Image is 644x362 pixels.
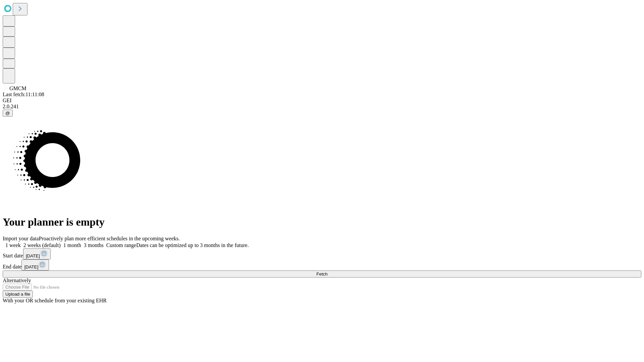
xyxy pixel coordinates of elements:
[3,236,39,241] span: Import your data
[5,111,10,116] span: @
[106,242,136,248] span: Custom range
[3,248,641,259] div: Start date
[3,110,13,117] button: @
[84,242,104,248] span: 3 months
[26,253,40,258] span: [DATE]
[9,85,26,91] span: GMCM
[23,248,51,259] button: [DATE]
[24,264,38,269] span: [DATE]
[63,242,81,248] span: 1 month
[3,98,641,104] div: GEI
[3,298,107,303] span: With your OR schedule from your existing EHR
[21,259,49,270] button: [DATE]
[3,92,44,97] span: Last fetch: 11:11:08
[3,278,31,283] span: Alternatively
[3,216,641,228] h1: Your planner is empty
[3,270,641,278] button: Fetch
[136,242,249,248] span: Dates can be optimized up to 3 months in the future.
[39,236,180,241] span: Proactively plan more efficient schedules in the upcoming weeks.
[3,259,641,270] div: End date
[316,271,327,277] span: Fetch
[23,242,61,248] span: 2 weeks (default)
[5,242,21,248] span: 1 week
[3,104,641,110] div: 2.0.241
[3,291,33,298] button: Upload a file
